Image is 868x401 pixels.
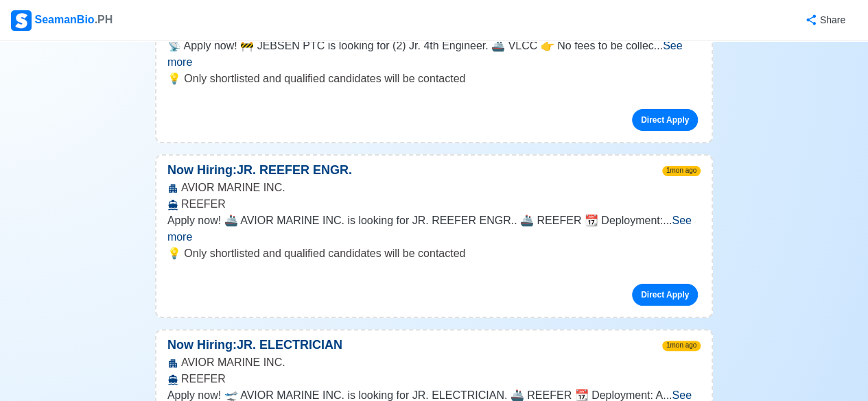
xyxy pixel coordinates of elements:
div: AVIOR MARINE INC. REEFER [156,354,712,387]
p: Now Hiring: JR. ELECTRICIAN [156,336,353,354]
span: 📡 Apply now! 🚧 JEBSEN PTC is looking for (2) Jr. 4th Engineer. 🚢 VLCC 👉 No fees to be collec [167,40,654,51]
span: Apply now! 🛫 AVIOR MARINE INC. is looking for JR. ELECTRICIAN. 🚢 REEFER 📆 Deployment: A [167,389,663,401]
span: ... [167,215,692,243]
button: Share [791,7,857,34]
img: Logo [11,10,32,31]
div: AVIOR MARINE INC. REEFER [156,180,712,212]
a: Direct Apply [632,284,698,306]
p: 💡 Only shortlisted and qualified candidates will be contacted [167,245,701,262]
span: 1mon ago [662,341,701,351]
span: Apply now! 🚢 AVIOR MARINE INC. is looking for JR. REEFER ENGR.. 🚢 REEFER 📆 Deployment: [167,215,663,226]
span: See more [167,215,692,243]
span: 1mon ago [662,166,701,176]
p: Now Hiring: JR. REEFER ENGR. [156,161,363,180]
p: 💡 Only shortlisted and qualified candidates will be contacted [167,71,701,87]
a: Direct Apply [632,109,698,131]
div: SeamanBio [11,10,113,31]
span: .PH [95,14,113,25]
